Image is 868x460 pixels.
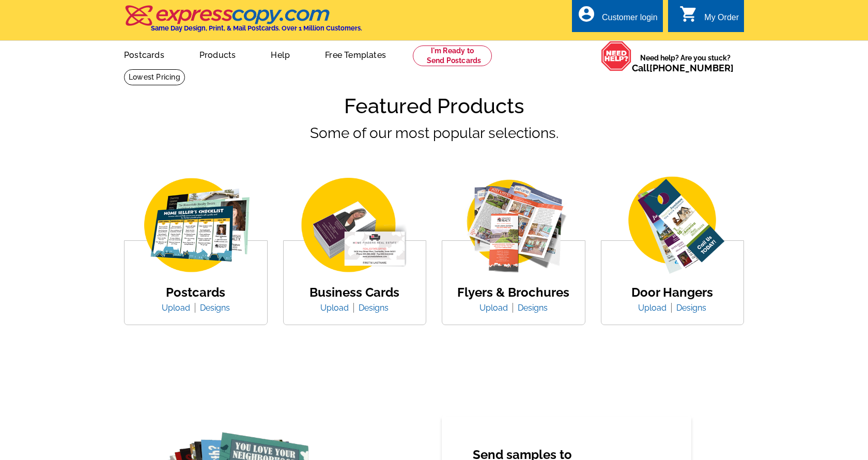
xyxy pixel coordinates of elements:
[457,285,569,300] h4: Flyers & Brochures
[679,5,698,23] i: shopping_cart
[254,42,306,66] a: Help
[632,63,734,73] span: Call
[632,53,739,73] span: Need help? Are you stuck?
[479,303,516,313] a: Upload
[290,176,419,275] img: business-card.png
[704,13,739,27] div: My Order
[151,24,362,32] h4: Same Day Design, Print, & Mail Postcards. Over 1 Million Customers.
[320,303,357,313] a: Upload
[638,303,674,313] a: Upload
[131,176,260,275] img: img_postcard.png
[200,303,230,313] a: Designs
[107,42,181,66] a: Postcards
[162,303,198,313] a: Upload
[183,42,253,66] a: Products
[449,176,578,275] img: flyer-card.png
[308,42,402,66] a: Free Templates
[577,11,658,24] a: account_circle Customer login
[518,303,548,313] a: Designs
[309,285,399,300] h4: Business Cards
[649,63,734,73] a: [PHONE_NUMBER]
[359,303,389,313] a: Designs
[124,122,744,191] p: Some of our most popular selections.
[679,11,739,24] a: shopping_cart My Order
[601,41,632,71] img: help
[124,94,744,118] h1: Featured Products
[124,12,362,32] a: Same Day Design, Print, & Mail Postcards. Over 1 Million Customers.
[162,285,230,300] h4: Postcards
[602,13,658,27] div: Customer login
[577,5,596,23] i: account_circle
[608,176,737,276] img: door-hanger.png
[676,303,706,313] a: Designs
[631,285,713,300] h4: Door Hangers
